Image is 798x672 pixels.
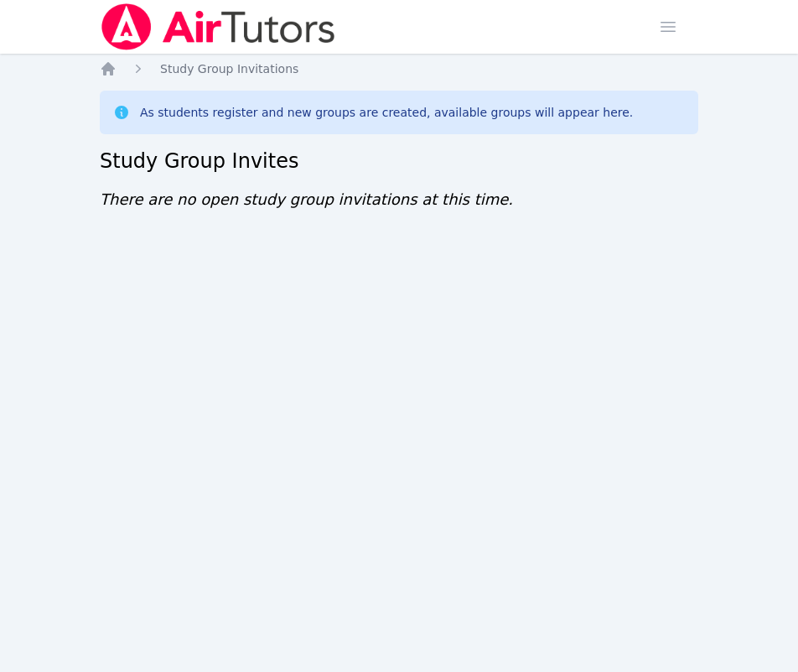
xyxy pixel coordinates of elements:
img: Air Tutors [100,3,337,50]
span: Study Group Invitations [160,62,298,76]
h2: Study Group Invites [100,148,698,175]
a: Study Group Invitations [160,60,298,77]
span: There are no open study group invitations at this time. [100,190,513,208]
nav: Breadcrumb [100,60,698,77]
div: As students register and new groups are created, available groups will appear here. [140,104,633,121]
